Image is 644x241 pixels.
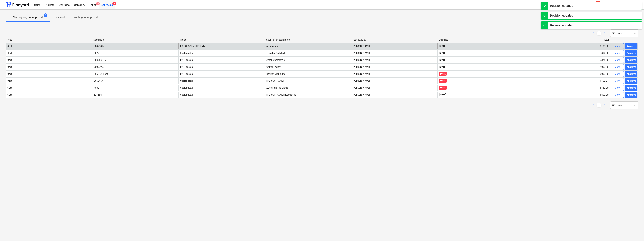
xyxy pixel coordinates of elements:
[74,15,98,19] p: Waiting for approval
[265,64,351,70] div: United Energy
[625,85,637,91] button: Approve
[612,50,624,56] button: View
[627,58,636,62] div: Approve
[591,103,595,107] a: Previous page
[94,59,106,61] div: ZSBO208-37
[597,31,601,35] a: Page 1 is your current page
[603,31,607,35] a: Next page
[627,86,636,90] div: Approve
[96,2,100,5] span: 5
[94,45,104,47] div: 00020017
[550,13,573,18] div: Decision updated
[94,93,102,96] div: 527556
[55,15,65,19] p: Finalized
[524,85,610,91] div: 4,750.00
[615,72,621,76] div: View
[180,38,263,41] div: Project
[7,59,12,61] div: Cost
[625,71,637,77] button: Approve
[439,86,447,90] span: [DATE]
[7,93,12,96] div: Cost
[627,72,636,76] div: Approve
[524,43,610,49] div: 3,100.00
[265,85,351,91] div: Zone Planning Group
[180,87,193,89] span: Coolangatta
[180,45,206,47] span: P3 - Thomastown
[612,71,624,77] button: View
[625,43,637,49] button: Approve
[94,80,103,82] div: 2652457
[524,50,610,56] div: 812.50
[591,31,595,35] a: Previous page
[612,57,624,63] button: View
[265,78,351,84] div: [PERSON_NAME]
[524,92,610,98] div: 3,600.00
[625,78,637,84] button: Approve
[265,43,351,49] div: onemilegrid
[627,65,636,69] div: Approve
[351,78,437,84] div: [PERSON_NAME]
[94,87,99,89] div: 4582
[7,45,12,47] div: Cost
[612,85,624,91] button: View
[439,51,446,55] span: [DATE]
[439,44,446,48] span: [DATE]
[524,78,610,84] div: 1,163.64
[625,50,637,56] button: Approve
[627,44,636,48] div: Approve
[265,71,351,77] div: Bank of Melbourne
[265,92,351,98] div: [PERSON_NAME] Illustrations
[180,59,193,61] span: P2 - Rosebud
[612,64,624,70] button: View
[353,38,436,41] div: Requested by
[525,38,609,41] div: Total
[439,72,447,76] span: [DATE]
[180,80,193,82] span: Coolangatta
[180,73,193,75] span: P2 - Rosebud
[615,86,621,90] div: View
[351,50,437,56] div: [PERSON_NAME]
[603,103,607,107] a: Next page
[439,65,446,69] span: [DATE]
[351,43,437,49] div: [PERSON_NAME]
[13,15,43,19] p: Waiting for your approval
[351,85,437,91] div: [PERSON_NAME]
[265,57,351,63] div: Aston Commercial
[550,4,573,8] div: Decision updated
[615,58,621,62] div: View
[7,66,12,68] div: Cost
[112,2,116,5] span: 8
[7,38,90,41] div: Type
[612,92,624,98] button: View
[612,78,624,84] button: View
[524,64,610,70] div: 2,000.00
[615,79,621,83] div: View
[625,57,637,63] button: Approve
[351,64,437,70] div: [PERSON_NAME]
[351,71,437,77] div: [PERSON_NAME]
[439,93,446,96] span: [DATE]
[7,73,12,75] div: Cost
[94,52,100,54] div: 20794
[615,44,621,48] div: View
[439,79,447,83] span: [DATE]
[351,92,437,98] div: [PERSON_NAME]
[44,13,47,17] span: 8
[7,80,12,82] div: Cost
[597,103,601,107] a: Page 1 is your current page
[625,92,637,98] button: Approve
[439,58,446,62] span: [DATE]
[94,66,104,68] div: 90090268
[615,93,621,97] div: View
[351,57,437,63] div: [PERSON_NAME]
[7,52,12,54] div: Cost
[265,50,351,56] div: Interplan Architects
[439,38,522,41] div: Due date
[627,79,636,83] div: Approve
[524,71,610,77] div: 10,000.00
[524,57,610,63] div: 5,375.00
[180,52,193,54] span: Coolangatta
[625,64,637,70] button: Approve
[180,66,193,68] span: P2 - Rosebud
[94,73,108,75] div: 0668_001.pdf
